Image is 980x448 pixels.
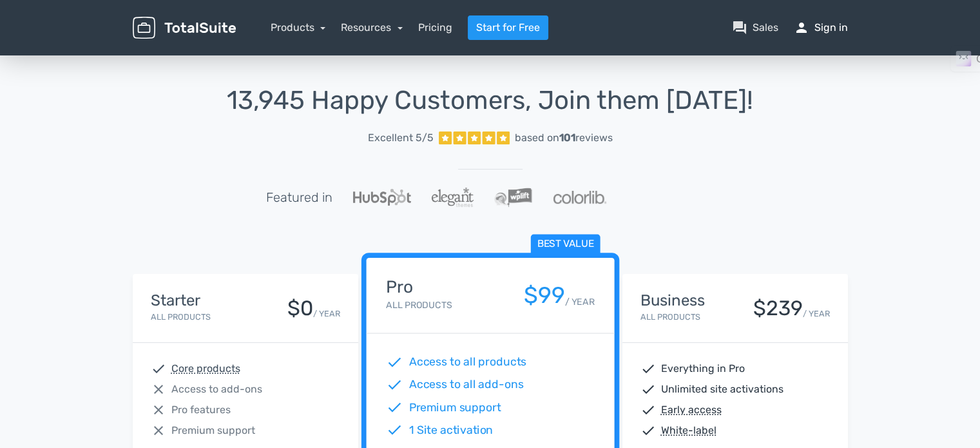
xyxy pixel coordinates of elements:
div: $239 [753,297,803,320]
img: WPLift [494,188,532,207]
a: Pricing [418,20,452,35]
small: All Products [640,312,700,322]
h1: 13,945 Happy Customers, Join them [DATE]! [133,86,848,115]
span: close [151,423,166,438]
a: Excellent 5/5 based on101reviews [133,125,848,151]
span: Everything in Pro [661,361,745,376]
h4: Business [640,292,705,309]
a: personSign in [794,20,848,35]
span: Access to all add-ons [408,376,523,393]
a: Start for Free [468,15,548,40]
h4: Starter [151,292,211,309]
small: / YEAR [564,295,594,308]
span: check [386,399,403,416]
img: ElegantThemes [432,188,474,207]
h4: Pro [386,278,452,297]
span: close [151,382,166,397]
abbr: Early access [661,402,722,418]
abbr: White-label [661,423,716,438]
a: Products [271,21,326,34]
span: check [386,376,403,393]
a: Resources [341,21,403,34]
span: Excellent 5/5 [368,130,434,146]
div: $99 [523,283,564,308]
small: / YEAR [803,307,830,320]
img: Colorlib [553,191,606,204]
img: TotalSuite for WordPress [133,17,236,39]
span: check [151,361,166,376]
small: All Products [386,300,452,311]
span: check [640,382,656,397]
div: based on reviews [515,130,613,146]
strong: 101 [559,131,575,144]
span: person [794,20,809,35]
span: check [640,423,656,438]
span: Premium support [171,423,255,438]
span: question_answer [732,20,747,35]
span: close [151,402,166,418]
div: $0 [287,297,313,320]
span: Unlimited site activations [661,382,783,397]
span: Best value [530,235,600,255]
small: / YEAR [313,307,340,320]
img: Hubspot [353,189,411,206]
span: check [386,422,403,438]
span: Access to add-ons [171,382,262,397]
span: Pro features [171,402,231,418]
span: Premium support [408,399,501,416]
a: question_answerSales [732,20,778,35]
span: check [640,361,656,376]
span: 1 Site activation [408,422,493,438]
span: Access to all products [408,354,526,371]
h5: Featured in [266,190,332,204]
abbr: Core products [171,361,240,376]
small: All Products [151,312,211,322]
span: check [640,402,656,418]
span: check [386,354,403,371]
